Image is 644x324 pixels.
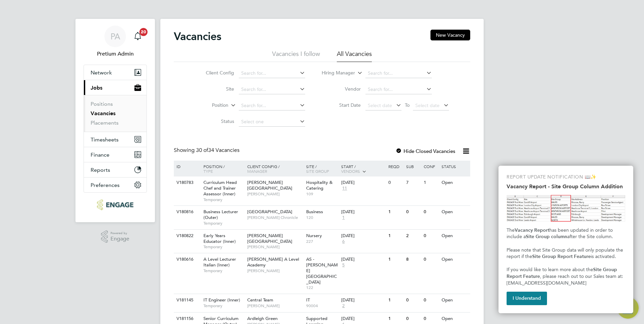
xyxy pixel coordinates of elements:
[515,227,549,233] strong: Vacancy Report
[195,118,234,124] label: Status
[387,206,404,218] div: 1
[174,147,241,154] div: Showing
[175,176,198,189] div: V180783
[440,161,469,172] div: Status
[203,209,238,220] span: Business Lecturer (Outer)
[422,253,440,266] div: 0
[365,85,432,94] input: Search for...
[239,85,305,94] input: Search for...
[341,233,385,239] div: [DATE]
[387,161,404,172] div: Reqd
[306,191,338,197] span: 109
[387,253,404,266] div: 1
[422,294,440,306] div: 0
[203,197,244,202] span: Temporary
[341,239,346,245] span: 6
[306,215,338,220] span: 120
[341,316,385,322] div: [DATE]
[415,102,440,108] span: Select date
[239,117,305,127] input: Select one
[91,85,102,91] span: Jobs
[196,147,239,154] span: 34 Vacancies
[247,303,303,309] span: [PERSON_NAME]
[304,161,340,177] div: Site /
[203,268,244,273] span: Temporary
[97,199,133,210] img: ncclondon-logo-retina.png
[175,206,198,218] div: V180816
[91,167,110,173] span: Reports
[526,234,567,239] strong: Site Group column
[91,152,109,158] span: Finance
[203,244,244,250] span: Temporary
[247,244,303,250] span: [PERSON_NAME]
[507,292,547,305] button: I Understand
[306,303,338,309] span: 90004
[440,206,469,218] div: Open
[247,233,292,244] span: [PERSON_NAME][GEOGRAPHIC_DATA]
[91,136,119,143] span: Timesheets
[306,297,310,303] span: IT
[341,297,385,303] div: [DATE]
[203,180,237,197] span: Curriculum Head Chef and Trainer Assessor (Inner)
[84,199,147,210] a: Go to home page
[365,69,432,78] input: Search for...
[247,316,278,321] span: Ardleigh Green
[322,86,361,92] label: Vendor
[405,176,422,189] div: 7
[84,26,147,58] a: Go to account details
[110,236,129,242] span: Engage
[440,230,469,242] div: Open
[203,297,240,303] span: IT Engineer (Inner)
[440,176,469,189] div: Open
[190,102,228,109] label: Position
[341,209,385,215] div: [DATE]
[196,147,208,154] span: 30 of
[337,50,372,62] li: All Vacancies
[198,161,246,177] div: Position /
[203,256,236,268] span: A Level Lecturer Italian (Inner)
[422,206,440,218] div: 0
[247,297,273,303] span: Central Team
[387,230,404,242] div: 1
[507,227,515,233] span: The
[91,110,116,117] a: Vacancies
[405,206,422,218] div: 0
[422,161,440,172] div: Conf
[507,267,593,272] span: If you would like to learn more about the
[175,294,198,306] div: V181145
[247,215,303,220] span: [PERSON_NAME] Chronicle
[341,303,346,309] span: 2
[368,102,392,108] span: Select date
[174,30,221,43] h2: Vacancies
[341,262,346,268] span: 5
[247,209,292,215] span: [GEOGRAPHIC_DATA]
[405,294,422,306] div: 0
[532,254,591,259] strong: Site Group Report Feature
[272,50,320,62] li: Vacancies I follow
[440,253,469,266] div: Open
[306,168,329,174] span: Site Group
[405,230,422,242] div: 2
[507,174,625,181] p: REPORT UPDATE NOTIFICATION 📖✨
[306,256,338,285] span: AS - [PERSON_NAME][GEOGRAPHIC_DATA]
[91,120,119,126] a: Placements
[422,230,440,242] div: 0
[341,215,346,221] span: 1
[340,161,387,177] div: Start /
[422,176,440,189] div: 1
[316,70,355,76] label: Hiring Manager
[440,294,469,306] div: Open
[91,69,112,76] span: Network
[110,230,129,236] span: Powered by
[341,186,348,191] span: 11
[195,86,234,92] label: Site
[567,234,613,239] span: after the Site column.
[387,176,404,189] div: 0
[507,267,618,279] strong: Site Group Report Feature
[91,101,113,107] a: Positions
[403,101,412,109] span: To
[322,102,361,108] label: Start Date
[430,30,470,40] button: New Vacancy
[84,50,147,58] span: Pretium Admin
[247,256,299,268] span: [PERSON_NAME] A Level Academy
